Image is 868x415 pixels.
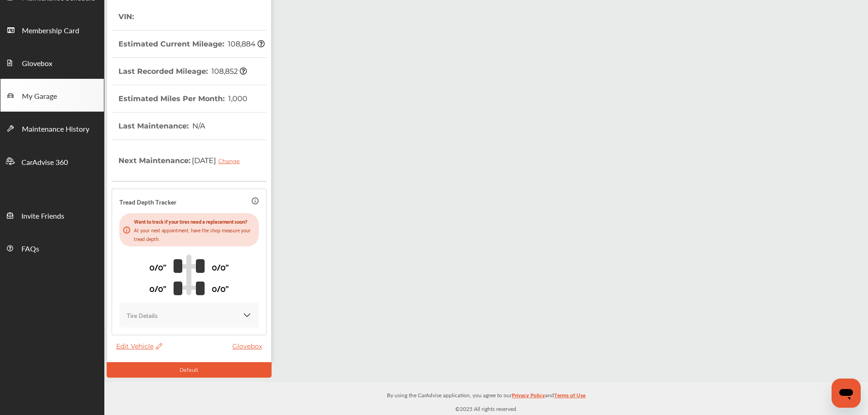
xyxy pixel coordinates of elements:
div: © 2025 All rights reserved. [104,382,868,415]
span: FAQs [21,243,39,255]
th: VIN : [118,3,135,30]
span: [DATE] [190,149,247,172]
div: Change [218,158,244,164]
span: Membership Card [22,25,79,37]
span: CarAdvise 360 [21,157,68,169]
p: 0/0" [149,281,166,295]
a: Glovebox [0,46,104,79]
div: Default [107,362,272,378]
span: Glovebox [22,58,52,70]
p: Want to track if your tires need a replacement soon? [134,217,255,225]
img: KOKaJQAAAABJRU5ErkJggg== [242,311,252,320]
a: Maintenance History [0,112,104,144]
a: Membership Card [0,13,104,46]
th: Last Recorded Mileage : [118,58,247,85]
img: tire_track_logo.b900bcbc.svg [174,254,205,295]
p: 0/0" [212,260,229,274]
span: 108,852 [210,67,247,76]
span: Invite Friends [21,210,64,222]
a: My Garage [0,79,104,112]
p: 0/0" [149,260,166,274]
span: Edit Vehicle [116,342,162,350]
a: Glovebox [232,342,267,350]
span: Maintenance History [22,123,89,135]
span: N/A [191,122,205,130]
iframe: Button to launch messaging window [832,379,861,408]
th: Estimated Current Mileage : [118,31,265,57]
th: Next Maintenance : [118,140,247,181]
span: My Garage [22,91,57,102]
th: Estimated Miles Per Month : [118,85,247,112]
p: By using the CarAdvise application, you agree to our and [104,390,868,400]
span: 1,000 [227,94,247,103]
th: Last Maintenance : [118,113,205,139]
span: 108,884 [226,40,265,48]
a: Privacy Policy [512,390,545,404]
p: At your next appointment, have the shop measure your tread depth. [134,225,255,243]
a: Terms of Use [554,390,586,404]
p: Tire Details [127,310,158,320]
p: 0/0" [212,281,229,295]
p: Tread Depth Tracker [119,196,176,207]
